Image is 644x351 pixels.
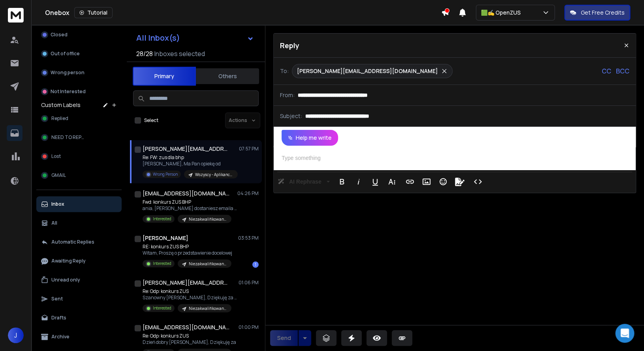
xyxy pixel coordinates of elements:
button: Bold (⌘B) [334,174,349,190]
button: Primary [133,67,196,86]
button: Not Interested [36,84,122,99]
h3: Inboxes selected [154,49,205,58]
p: Unread only [51,277,80,283]
button: Help me write [282,130,338,146]
p: All [51,220,57,226]
button: Replied [36,111,122,126]
button: Sent [36,291,122,307]
div: Onebox [45,7,441,18]
div: 1 [252,261,259,268]
button: Archive [36,329,122,345]
p: 🟩✍️ OpenZUS [481,9,524,17]
p: Re: Odp: konkurs ZUS [143,288,237,295]
p: Wrong Person [153,171,178,177]
p: Niezakwalifikowani 2025 [189,306,227,312]
span: Replied [51,115,68,122]
h1: [PERSON_NAME][EMAIL_ADDRESS][DOMAIN_NAME] +1 [143,145,229,153]
button: All [36,215,122,231]
button: Automatic Replies [36,234,122,250]
p: Interested [153,216,171,222]
label: Select [144,117,158,124]
p: [PERSON_NAME][EMAIL_ADDRESS][DOMAIN_NAME] [297,67,438,75]
p: Fwd: konkurs ZUS BHP [143,199,237,205]
p: Wszyscy - Aplikanci 2023, bez aplikacji w 24/25 [195,172,233,178]
p: 03:53 PM [238,235,259,241]
p: [PERSON_NAME], Ma Pan opiekę od [143,161,237,167]
button: Tutorial [74,7,113,18]
p: Subject: [280,112,302,120]
p: ania, [PERSON_NAME] dostaniesz emaila dw z [143,205,237,212]
span: Lost [51,153,61,160]
button: AI Rephrase [276,174,331,190]
h1: [EMAIL_ADDRESS][DOMAIN_NAME]; [143,190,229,197]
p: RE: konkurs ZUS BHP [143,244,232,250]
p: Reply [280,40,299,51]
span: AI Rephrase [287,178,323,185]
p: 01:06 PM [238,280,259,286]
p: 01:00 PM [238,324,259,330]
button: GMAIL [36,167,122,183]
button: Insert Link (⌘K) [402,174,417,190]
p: Inbox [51,201,64,207]
p: Awaiting Reply [51,258,86,264]
p: 04:26 PM [237,190,259,197]
p: Drafts [51,315,66,321]
button: Inbox [36,196,122,212]
button: All Inbox(s) [130,30,260,46]
p: Niezakwalifikowani 2025 [189,216,227,222]
p: Re: Odp: konkurs ZUS [143,333,236,339]
p: Wrong person [51,69,84,76]
p: To: [280,67,289,75]
button: NEED TO REPLY [36,130,122,145]
p: Archive [51,334,69,340]
p: Not Interested [51,88,86,95]
button: Signature [452,174,467,190]
p: Closed [51,32,68,38]
h1: All Inbox(s) [136,34,180,42]
h3: Custom Labels [41,101,81,109]
p: Sent [51,296,63,302]
p: Out of office [51,51,80,57]
button: Unread only [36,272,122,288]
button: Drafts [36,310,122,326]
span: 28 / 28 [136,49,153,58]
button: J [8,327,24,343]
button: Out of office [36,46,122,62]
p: Dzień dobry [PERSON_NAME], Dziękuję za [143,339,236,345]
p: Witam, Proszę o przedstawienie docelowej [143,250,232,256]
button: Wrong person [36,65,122,81]
button: Italic (⌘I) [351,174,366,190]
h1: [EMAIL_ADDRESS][DOMAIN_NAME] [143,323,229,331]
button: Emoticons [436,174,451,190]
button: Code View [470,174,485,190]
span: NEED TO REPLY [51,134,86,141]
p: Re: FW: zus dla bhp [143,154,237,161]
button: Lost [36,148,122,164]
p: 07:57 PM [239,146,259,152]
p: Interested [153,261,171,267]
button: Closed [36,27,122,43]
button: Insert Image (⌘P) [419,174,434,190]
p: Niezakwalifikowani 2025 [189,261,227,267]
span: GMAIL [51,172,66,178]
div: Open Intercom Messenger [615,324,634,343]
p: Szanowny [PERSON_NAME], Dziękuję za zainteresowanie. [143,295,237,301]
button: Awaiting Reply [36,253,122,269]
p: Get Free Credits [581,9,625,17]
p: CC [602,66,611,76]
p: From: [280,91,295,99]
h1: [PERSON_NAME] [143,234,188,242]
p: Interested [153,305,171,311]
button: Others [196,68,259,85]
button: Get Free Credits [564,5,630,21]
p: BCC [616,66,629,76]
h1: [PERSON_NAME][EMAIL_ADDRESS][DOMAIN_NAME] [143,279,229,287]
p: Automatic Replies [51,239,94,245]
